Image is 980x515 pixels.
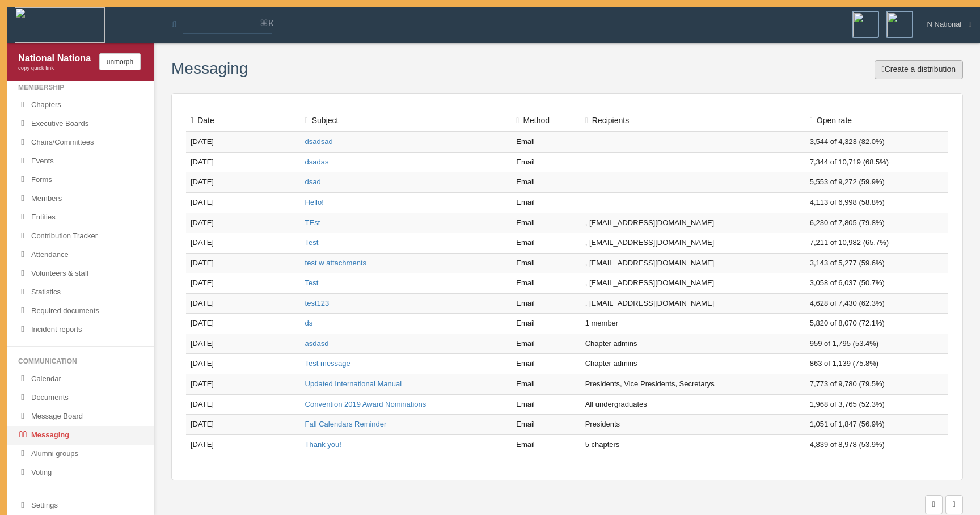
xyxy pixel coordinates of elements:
a: Fall Calendars Reminder [305,420,387,428]
td: 5,820 of 8,070 (72.1%) [805,314,948,334]
td: Chapter admins [581,334,805,354]
a: test w attachments [305,259,366,267]
td: Email [512,434,580,454]
li: Membership [7,79,154,96]
td: Email [512,374,580,395]
a: Contribution Tracker [7,227,154,246]
a: Message Board [7,407,154,426]
th: Method [512,111,580,132]
th: Open rate [805,111,948,132]
td: [DATE] [186,273,301,294]
td: Email [512,233,580,254]
a: Documents [7,389,154,407]
a: Settings [7,496,154,515]
a: Voting [7,463,154,482]
td: 5,553 of 9,272 (59.9%) [805,172,948,193]
a: Test [305,238,319,247]
td: Email [512,273,580,294]
th: Subject [301,111,512,132]
a: Messaging [7,426,154,445]
td: [DATE] [186,314,301,334]
a: Thank you! [305,440,341,449]
td: 7,211 of 10,982 (65.7%) [805,233,948,254]
td: Email [512,172,580,193]
span: ⌘K [260,18,274,29]
a: Required documents [7,302,154,320]
a: Statistics [7,283,154,302]
td: 863 of 1,139 (75.8%) [805,354,948,374]
td: [DATE] [186,132,301,152]
td: [DATE] [186,354,301,374]
td: 3,143 of 5,277 (59.6%) [805,253,948,273]
td: 4,628 of 7,430 (62.3%) [805,293,948,314]
td: [DATE] [186,233,301,254]
a: Test message [305,359,350,368]
td: Email [512,253,580,273]
a: Hello! [305,198,324,206]
td: [DATE] [186,253,301,273]
a: TEst [305,218,320,227]
td: [DATE] [186,394,301,415]
td: 7,773 of 9,780 (79.5%) [805,374,948,395]
td: [DATE] [186,152,301,172]
td: , [EMAIL_ADDRESS][DOMAIN_NAME] [581,233,805,254]
td: , [EMAIL_ADDRESS][DOMAIN_NAME] [581,213,805,233]
a: Updated International Manual [305,379,402,388]
a: Volunteers & staff [7,264,154,283]
td: 1 member [581,314,805,334]
button: Create a distribution [875,60,963,79]
a: Events [7,152,154,171]
td: [DATE] [186,374,301,395]
td: [DATE] [186,434,301,454]
td: 5 chapters [581,434,805,454]
td: Email [512,334,580,354]
td: , [EMAIL_ADDRESS][DOMAIN_NAME] [581,253,805,273]
td: Chapter admins [581,354,805,374]
a: dsad [305,178,321,186]
td: 959 of 1,795 (53.4%) [805,334,948,354]
a: Convention 2019 Award Nominations [305,400,426,408]
td: Email [512,213,580,233]
th: Date [186,111,301,132]
td: , [EMAIL_ADDRESS][DOMAIN_NAME] [581,273,805,294]
td: [DATE] [186,293,301,314]
a: Chapters [7,96,154,115]
td: Email [512,293,580,314]
td: , [EMAIL_ADDRESS][DOMAIN_NAME] [581,293,805,314]
div: N National [920,11,971,30]
a: Test [305,278,319,287]
td: 3,058 of 6,037 (50.7%) [805,273,948,294]
a: Chairs/Committees [7,133,154,152]
td: [DATE] [186,172,301,193]
a: Members [7,189,154,208]
td: Email [512,132,580,152]
td: Email [512,394,580,415]
td: 1,051 of 1,847 (56.9%) [805,415,948,435]
a: Forms [7,171,154,189]
div: National National [18,52,91,65]
button: unmorph [99,53,141,70]
a: test123 [305,299,330,307]
td: Email [512,314,580,334]
h3: Messaging [171,60,248,78]
a: Incident reports [7,320,154,339]
li: Communication [7,353,154,370]
a: dsadsad [305,137,333,146]
td: 4,839 of 8,978 (53.9%) [805,434,948,454]
a: dsadas [305,158,329,166]
td: [DATE] [186,192,301,213]
td: [DATE] [186,213,301,233]
a: Calendar [7,370,154,389]
td: Email [512,354,580,374]
td: Presidents, Vice Presidents, Secretarys [581,374,805,395]
td: All undergraduates [581,394,805,415]
th: Recipients [581,111,805,132]
div: copy quick link [18,65,91,72]
a: Alumni groups [7,445,154,463]
a: asdasd [305,339,329,348]
td: [DATE] [186,334,301,354]
td: 6,230 of 7,805 (79.8%) [805,213,948,233]
a: ds [305,319,313,327]
td: 3,544 of 4,323 (82.0%) [805,132,948,152]
span: N National [927,19,962,30]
